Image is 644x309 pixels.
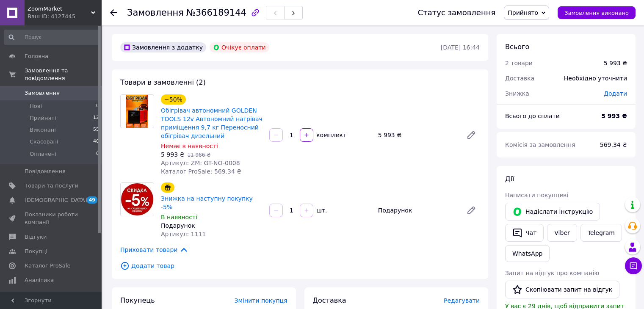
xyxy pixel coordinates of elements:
[161,221,263,230] div: Подарунок
[25,52,48,60] span: Головна
[96,150,99,158] span: 0
[25,67,102,82] span: Замовлення та повідомлення
[126,95,149,128] img: Обігрівач автономний GOLDEN TOOLS 12v Автономний нагрівач приміщення 9,7 кг Переносний обігрівач ...
[93,114,99,122] span: 12
[25,89,60,97] span: Замовлення
[30,114,56,122] span: Прийняті
[161,195,253,210] a: Знижка на наступну покупку -5%
[564,10,629,16] span: Замовлення виконано
[559,69,632,88] div: Необхідно уточнити
[161,94,186,105] div: −50%
[25,276,54,284] span: Аналітика
[187,152,210,158] span: 11 986 ₴
[25,233,47,241] span: Відгуки
[547,224,577,242] a: Viber
[161,231,206,237] span: Артикул: 1111
[505,75,534,82] span: Доставка
[28,13,102,20] div: Ваш ID: 4127445
[25,196,87,204] span: [DEMOGRAPHIC_DATA]
[558,6,636,19] button: Замовлення виконано
[505,113,560,119] span: Всього до сплати
[375,129,459,141] div: 5 993 ₴
[505,281,619,298] button: Скопіювати запит на відгук
[30,126,56,134] span: Виконані
[161,107,263,139] a: Обігрівач автономний GOLDEN TOOLS 12v Автономний нагрівач приміщення 9,7 кг Переносний обігрівач ...
[418,8,496,17] div: Статус замовлення
[505,60,533,66] span: 2 товари
[120,42,206,52] div: Замовлення з додатку
[186,8,246,18] span: №366189144
[601,113,627,119] b: 5 993 ₴
[505,203,600,221] button: Надіслати інструкцію
[30,138,58,146] span: Скасовані
[580,224,622,242] a: Telegram
[463,202,480,219] a: Редагувати
[505,43,529,51] span: Всього
[96,102,99,110] span: 0
[441,44,480,51] time: [DATE] 16:44
[120,245,188,254] span: Приховати товари
[25,291,78,306] span: Управління сайтом
[25,248,47,255] span: Покупці
[625,257,642,274] button: Чат з покупцем
[210,42,269,52] div: Очікує оплати
[25,168,66,175] span: Повідомлення
[604,59,627,67] div: 5 993 ₴
[30,150,56,158] span: Оплачені
[505,141,575,148] span: Комісія за замовлення
[604,90,627,97] span: Додати
[313,296,346,304] span: Доставка
[314,131,347,139] div: комплект
[25,211,78,226] span: Показники роботи компанії
[28,5,91,13] span: ZoomMarket
[120,261,480,270] span: Додати товар
[161,143,218,149] span: Немає в наявності
[505,270,599,276] span: Запит на відгук про компанію
[25,262,70,270] span: Каталог ProSale
[600,141,627,148] span: 569.34 ₴
[505,224,544,242] button: Чат
[121,183,154,216] img: Знижка на наступну покупку -5%
[127,8,184,18] span: Замовлення
[314,206,328,215] div: шт.
[508,9,538,16] span: Прийнято
[161,168,241,175] span: Каталог ProSale: 569.34 ₴
[110,8,117,17] div: Повернутися назад
[161,151,184,158] span: 5 993 ₴
[375,204,459,216] div: Подарунок
[161,160,240,166] span: Артикул: ZM: GT-NO-0008
[505,245,550,262] a: WhatsApp
[120,78,206,86] span: Товари в замовленні (2)
[444,297,480,304] span: Редагувати
[505,175,514,183] span: Дії
[161,214,197,221] span: В наявності
[30,102,42,110] span: Нові
[87,196,97,204] span: 49
[93,138,99,146] span: 40
[4,30,100,45] input: Пошук
[235,297,287,304] span: Змінити покупця
[505,192,568,199] span: Написати покупцеві
[25,182,78,190] span: Товари та послуги
[463,127,480,143] a: Редагувати
[505,90,529,97] span: Знижка
[120,296,155,304] span: Покупець
[93,126,99,134] span: 55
